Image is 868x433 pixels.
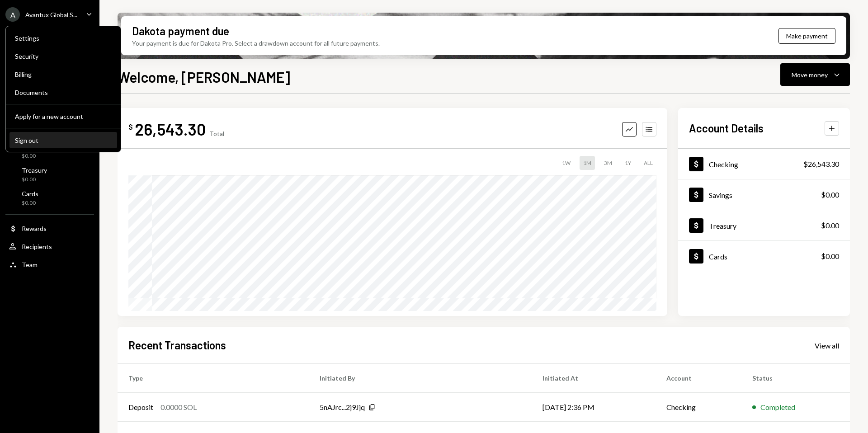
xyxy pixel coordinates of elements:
div: Apply for a new account [15,113,112,120]
div: Billing [15,71,112,78]
a: Billing [9,66,117,82]
div: $26,543.30 [803,159,839,169]
div: A [5,7,20,22]
th: Status [741,364,850,393]
a: Treasury$0.00 [678,210,850,240]
div: Security [15,52,112,60]
a: Treasury$0.00 [5,164,94,185]
a: Team [5,256,94,273]
th: Initiated By [309,364,531,393]
h1: Welcome, [PERSON_NAME] [118,68,290,86]
div: 26,543.30 [135,119,206,139]
th: Account [656,364,741,393]
div: $ [128,122,133,132]
div: Total [209,130,224,137]
div: View all [815,341,839,350]
div: $0.00 [22,199,38,207]
td: Checking [656,393,741,422]
div: ALL [640,156,656,170]
a: Rewards [5,220,94,236]
div: 1Y [621,156,635,170]
a: Cards$0.00 [678,241,850,271]
a: Checking$26,543.30 [678,149,850,179]
div: Recipients [22,243,52,250]
div: Documents [15,89,112,96]
div: Completed [760,402,795,413]
div: $0.00 [22,152,43,160]
button: Move money [780,63,850,86]
div: $0.00 [821,189,839,200]
h2: Recent Transactions [128,338,226,353]
a: Recipients [5,238,94,254]
a: Cards$0.00 [5,187,94,209]
div: 1W [558,156,574,170]
div: Treasury [709,221,736,230]
h2: Account Details [689,121,764,136]
a: View all [815,340,839,350]
div: Cards [709,252,727,261]
button: Sign out [9,132,117,149]
div: Savings [709,191,732,199]
div: Avantux Global S... [25,11,77,19]
button: Apply for a new account [9,108,117,125]
a: Documents [9,84,117,100]
div: Move money [792,70,828,80]
div: Sign out [15,136,112,144]
div: Rewards [22,225,47,232]
td: [DATE] 2:36 PM [532,393,656,422]
div: 1M [580,156,595,170]
div: $0.00 [821,251,839,262]
div: 0.0000 SOL [160,402,197,413]
div: 3M [600,156,616,170]
div: Cards [22,190,38,198]
div: Your payment is due for Dakota Pro. Select a drawdown account for all future payments. [132,38,380,48]
button: Make payment [778,28,835,44]
th: Initiated At [532,364,656,393]
a: Security [9,48,117,64]
div: $0.00 [22,176,47,184]
a: Savings$0.00 [678,179,850,210]
div: 5nAJrc...2j9Jjq [320,402,365,413]
div: $0.00 [821,220,839,231]
div: Treasury [22,166,47,174]
div: Checking [709,160,738,169]
div: Deposit [128,402,153,413]
div: Team [22,261,38,268]
th: Type [118,364,309,393]
div: Settings [15,34,112,42]
div: Dakota payment due [132,24,229,38]
a: Settings [9,30,117,46]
